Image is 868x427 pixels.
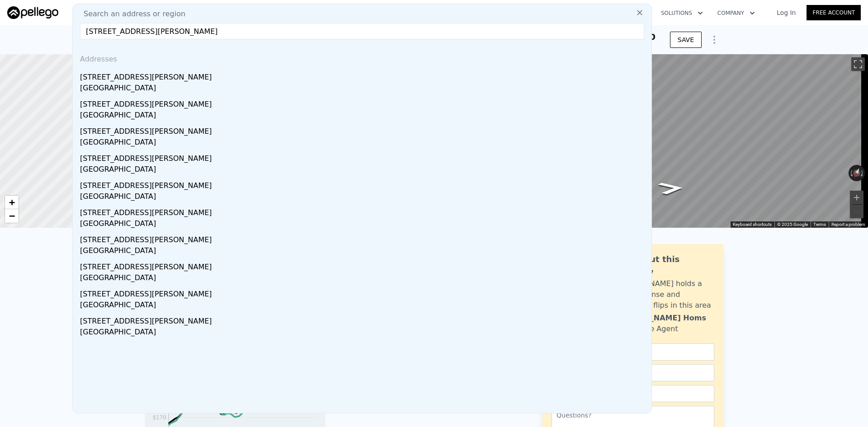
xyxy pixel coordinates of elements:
div: [GEOGRAPHIC_DATA] [80,300,648,312]
button: Zoom in [850,191,863,204]
div: [STREET_ADDRESS][PERSON_NAME] [80,177,648,191]
div: [GEOGRAPHIC_DATA] [80,164,648,177]
div: [GEOGRAPHIC_DATA] [80,110,648,122]
div: [GEOGRAPHIC_DATA] [80,245,648,258]
div: [STREET_ADDRESS][PERSON_NAME] [80,258,648,272]
button: Show Options [705,31,723,49]
div: [STREET_ADDRESS][PERSON_NAME] [80,95,648,110]
span: © 2025 Google [777,222,808,227]
div: [GEOGRAPHIC_DATA] [80,191,648,204]
button: Solutions [654,5,710,21]
div: [GEOGRAPHIC_DATA] [80,137,648,150]
tspan: $170 [152,414,166,421]
path: Go Southwest, Avenida Del Charro [647,179,695,198]
div: [PERSON_NAME] holds a broker license and personally flips in this area [613,278,714,311]
div: [STREET_ADDRESS][PERSON_NAME] [80,122,648,137]
a: Free Account [807,5,861,20]
button: SAVE [670,32,702,48]
a: Report a problem [831,222,865,227]
button: Rotate counterclockwise [849,165,854,181]
img: Pellego [7,6,58,19]
div: [GEOGRAPHIC_DATA] [80,272,648,285]
button: Keyboard shortcuts [733,221,772,228]
div: [STREET_ADDRESS][PERSON_NAME] [80,285,648,300]
div: Addresses [76,47,648,68]
div: [STREET_ADDRESS][PERSON_NAME] [80,312,648,327]
div: [GEOGRAPHIC_DATA] [80,327,648,339]
button: Reset the view [850,164,863,182]
a: Zoom in [5,196,19,209]
button: Rotate clockwise [860,165,865,181]
div: Ask about this property [613,253,714,278]
div: [STREET_ADDRESS][PERSON_NAME] [80,68,648,83]
input: Enter an address, city, region, neighborhood or zip code [80,23,644,39]
div: [STREET_ADDRESS][PERSON_NAME] [80,231,648,245]
span: + [9,197,15,208]
span: Search an address or region [76,9,185,19]
a: Log In [766,8,807,17]
button: Toggle fullscreen view [851,57,865,71]
button: Zoom out [850,205,863,218]
span: − [9,210,15,221]
div: [GEOGRAPHIC_DATA] [80,218,648,231]
div: [PERSON_NAME] Homs [613,313,706,324]
a: Terms (opens in new tab) [813,222,826,227]
div: [STREET_ADDRESS][PERSON_NAME] [80,204,648,218]
a: Zoom out [5,209,19,223]
div: [STREET_ADDRESS][PERSON_NAME] [80,150,648,164]
button: Company [710,5,762,21]
div: [GEOGRAPHIC_DATA] [80,83,648,95]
